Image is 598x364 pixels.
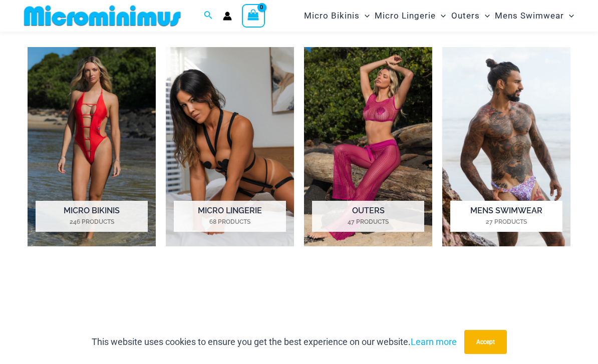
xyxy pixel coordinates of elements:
[372,3,448,29] a: Micro LingerieMenu ToggleMenu Toggle
[300,2,578,30] nav: Site Navigation
[451,3,480,29] span: Outers
[495,3,564,29] span: Mens Swimwear
[223,12,232,21] a: Account icon link
[36,201,148,232] h2: Micro Bikinis
[450,201,562,232] h2: Mens Swimwear
[304,47,432,246] img: Outers
[442,47,570,246] img: Mens Swimwear
[304,3,360,29] span: Micro Bikinis
[302,3,372,29] a: Micro BikinisMenu ToggleMenu Toggle
[312,217,424,226] mark: 47 Products
[174,201,286,232] h2: Micro Lingerie
[166,47,294,246] a: Visit product category Micro Lingerie
[204,10,213,22] a: Search icon link
[28,273,570,348] iframe: TrustedSite Certified
[20,5,185,27] img: MM SHOP LOGO FLAT
[174,217,286,226] mark: 68 Products
[436,3,446,29] span: Menu Toggle
[92,334,457,349] p: This website uses cookies to ensure you get the best experience on our website.
[28,47,156,246] a: Visit product category Micro Bikinis
[449,3,492,29] a: OutersMenu ToggleMenu Toggle
[375,3,436,29] span: Micro Lingerie
[464,330,507,354] button: Accept
[312,201,424,232] h2: Outers
[36,217,148,226] mark: 246 Products
[564,3,574,29] span: Menu Toggle
[166,47,294,246] img: Micro Lingerie
[480,3,490,29] span: Menu Toggle
[304,47,432,246] a: Visit product category Outers
[28,47,156,246] img: Micro Bikinis
[450,217,562,226] mark: 27 Products
[492,3,576,29] a: Mens SwimwearMenu ToggleMenu Toggle
[242,4,265,27] a: View Shopping Cart, empty
[360,3,370,29] span: Menu Toggle
[442,47,570,246] a: Visit product category Mens Swimwear
[411,336,457,347] a: Learn more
